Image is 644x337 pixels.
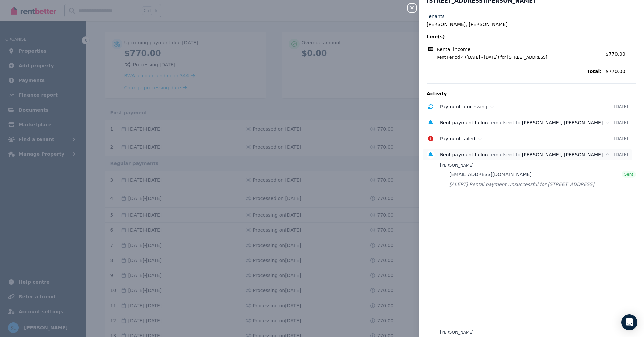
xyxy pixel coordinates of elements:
[606,68,636,75] span: $770.00
[429,55,602,60] span: Rent Period 4 ([DATE] - [DATE]) for [STREET_ADDRESS]
[440,151,614,158] div: email sent to
[427,90,636,97] p: Activity
[427,13,445,20] label: Tenants
[427,21,636,28] legend: [PERSON_NAME], [PERSON_NAME]
[440,136,475,141] span: Payment failed
[440,104,487,109] span: Payment processing
[449,171,532,178] a: [EMAIL_ADDRESS][DOMAIN_NAME]
[440,152,490,157] span: Rent payment failure
[621,314,637,330] div: Open Intercom Messenger
[624,172,633,177] span: Sent
[614,152,628,157] time: [DATE]
[449,180,636,188] div: [ALERT] Rental payment unsuccessful for [STREET_ADDRESS]
[427,33,602,40] span: Line(s)
[614,120,628,125] time: [DATE]
[440,120,490,125] span: Rent payment failure
[437,46,470,53] span: Rental income
[614,104,628,109] time: [DATE]
[522,120,603,125] span: [PERSON_NAME], [PERSON_NAME]
[440,330,636,335] div: [PERSON_NAME]
[522,152,603,157] span: [PERSON_NAME], [PERSON_NAME]
[614,136,628,141] time: [DATE]
[440,163,636,168] div: [PERSON_NAME]
[440,119,614,126] div: email sent to
[449,194,636,327] iframe: Email content
[427,68,602,75] span: Total:
[606,51,625,57] span: $770.00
